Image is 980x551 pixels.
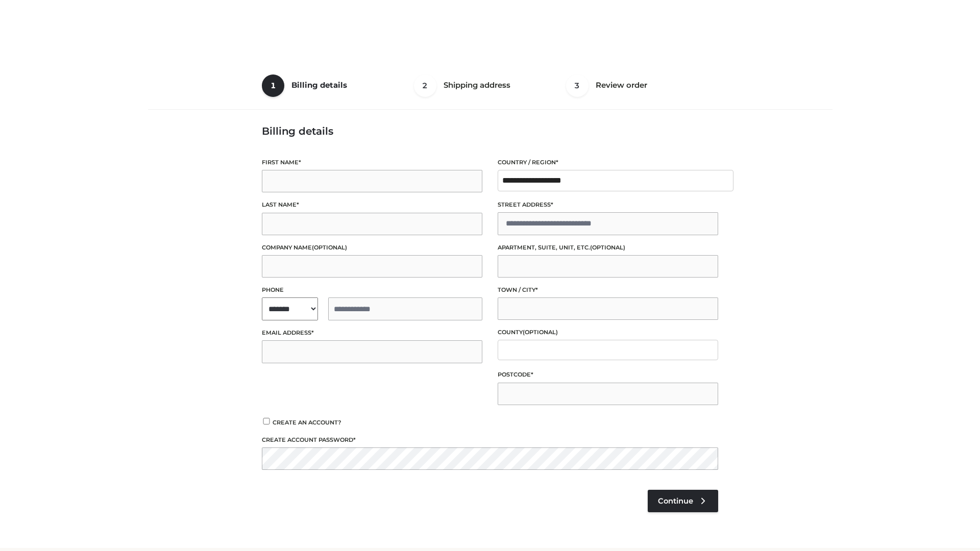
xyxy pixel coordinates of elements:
span: 2 [414,74,436,97]
label: Apartment, suite, unit, etc. [498,243,718,253]
label: Street address [498,200,718,210]
label: Email address [262,328,482,338]
span: 1 [262,74,284,97]
label: Postcode [498,370,718,380]
span: (optional) [590,244,625,251]
label: Phone [262,285,482,295]
span: Shipping address [444,80,510,90]
label: Company name [262,243,482,253]
label: First name [262,158,482,167]
span: Continue [658,496,693,506]
span: (optional) [312,244,347,251]
h3: Billing details [262,125,718,137]
span: Billing details [291,80,347,90]
label: County [498,328,718,337]
span: 3 [566,74,589,97]
label: Country / Region [498,158,718,167]
label: Last name [262,200,482,210]
span: Create an account? [273,419,341,426]
input: Create an account? [262,418,271,424]
a: Continue [648,490,718,512]
label: Create account password [262,435,718,445]
span: Review order [596,80,647,90]
span: (optional) [523,329,558,336]
label: Town / City [498,285,718,295]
